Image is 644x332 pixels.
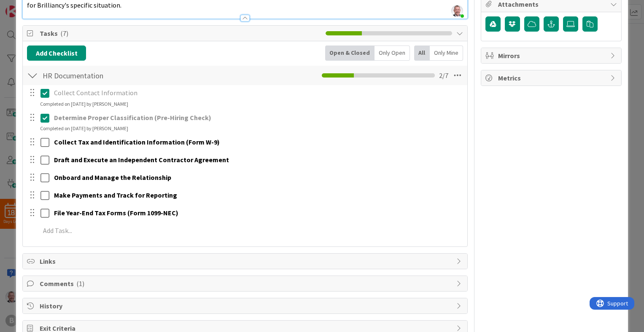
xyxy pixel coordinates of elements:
[54,138,220,146] strong: Collect Tax and Identification Information (Form W-9)
[40,256,452,266] span: Links
[325,46,375,61] div: Open & Closed
[76,279,84,288] span: ( 1 )
[54,191,177,199] strong: Make Payments and Track for Reporting
[414,46,430,61] div: All
[375,46,410,61] div: Only Open
[439,70,448,80] span: 2 / 7
[27,46,86,61] button: Add Checklist
[40,278,452,289] span: Comments
[451,5,463,17] img: ACg8ocImB914xfeNN6JI4S7pXSA2zSt1ENFV5pr9hDb5cc4wcxt9TJQ=s96-c
[54,113,211,122] strong: Determine Proper Classification (Pre-Hiring Check)
[60,29,68,37] span: ( 7 )
[40,301,452,311] span: History
[18,1,38,11] span: Support
[498,51,606,61] span: Mirrors
[54,155,229,164] strong: Draft and Execute an Independent Contractor Agreement
[40,125,128,132] div: Completed on [DATE] by [PERSON_NAME]
[54,209,178,217] strong: File Year-End Tax Forms (Form 1099-NEC)
[40,100,128,108] div: Completed on [DATE] by [PERSON_NAME]
[54,88,461,98] p: Collect Contact Information
[54,173,171,182] strong: Onboard and Manage the Relationship
[498,73,606,83] span: Metrics
[430,46,463,61] div: Only Mine
[40,28,321,38] span: Tasks
[40,68,229,83] input: Add Checklist...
